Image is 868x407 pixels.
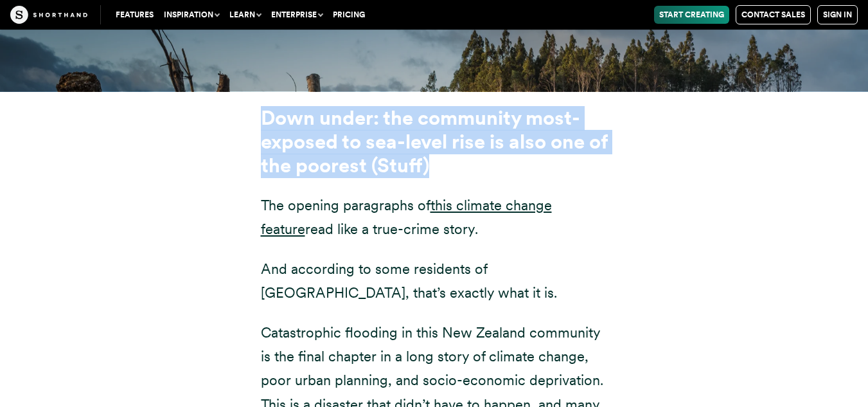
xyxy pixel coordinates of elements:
[224,6,266,24] button: Learn
[654,6,729,24] a: Start Creating
[159,6,224,24] button: Inspiration
[261,197,552,237] a: this climate change feature
[261,106,608,177] strong: Down under: the community most-exposed to sea-level rise is also one of the poorest (Stuff)
[736,5,811,24] a: Contact Sales
[266,6,328,24] button: Enterprise
[261,257,608,305] p: And according to some residents of [GEOGRAPHIC_DATA], that’s exactly what it is.
[328,6,370,24] a: Pricing
[261,194,608,242] p: The opening paragraphs of read like a true-crime story.
[10,6,87,24] img: The Craft
[111,6,159,24] a: Features
[817,5,858,24] a: Sign in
